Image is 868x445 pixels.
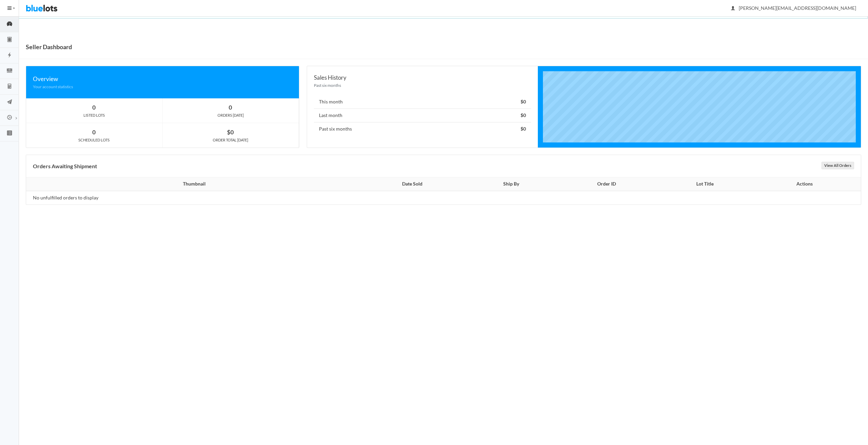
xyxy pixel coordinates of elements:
[26,191,358,205] td: No unfulfilled orders to display
[92,104,96,111] strong: 0
[26,112,162,118] div: LISTED LOTS
[731,5,856,11] span: [PERSON_NAME][EMAIL_ADDRESS][DOMAIN_NAME]
[314,122,531,136] li: Past six months
[358,177,466,191] th: Date Sold
[26,177,358,191] th: Thumbnail
[314,73,531,82] div: Sales History
[521,99,526,104] strong: $0
[33,163,97,169] b: Orders Awaiting Shipment
[657,177,753,191] th: Lot Title
[521,126,526,132] strong: $0
[521,112,526,118] strong: $0
[822,162,854,169] a: View All Orders
[26,42,72,52] h1: Seller Dashboard
[753,177,861,191] th: Actions
[163,112,299,118] div: ORDERS [DATE]
[227,129,234,136] strong: $0
[33,74,292,83] div: Overview
[92,129,96,136] strong: 0
[163,137,299,143] div: ORDER TOTAL [DATE]
[33,83,292,90] div: Your account statistics
[229,104,232,111] strong: 0
[314,82,531,89] div: Past six months
[314,95,531,109] li: This month
[314,109,531,122] li: Last month
[26,137,162,143] div: SCHEDULED LOTS
[466,177,556,191] th: Ship By
[730,5,736,12] ion-icon: person
[556,177,657,191] th: Order ID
